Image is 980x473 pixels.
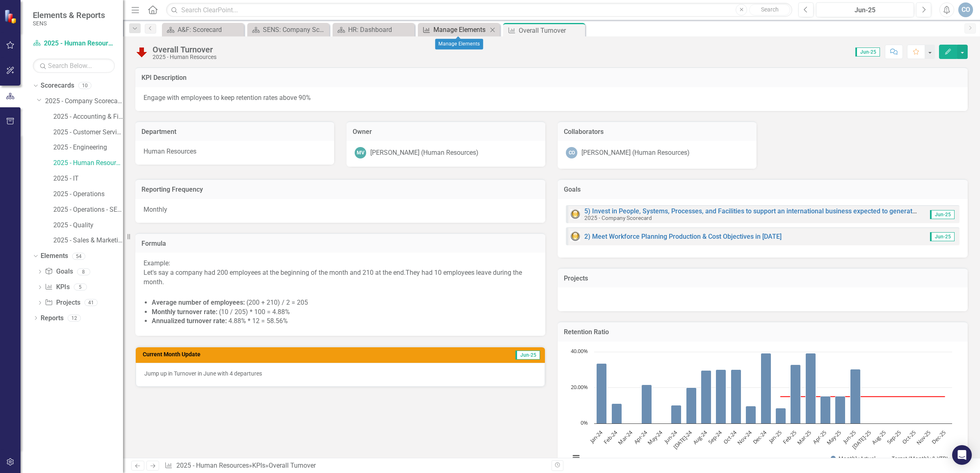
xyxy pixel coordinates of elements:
input: Search Below... [33,59,115,73]
button: CO [958,2,973,17]
span: Engage with employees to keep retention rates above 90% [144,94,311,102]
div: Overall Turnover [153,45,217,54]
div: Open Intercom Messenger [952,445,972,465]
div: Overall Turnover [269,462,316,469]
div: Jun-25 [819,5,911,15]
div: 10 [78,82,91,89]
div: Chart. Highcharts interactive chart. [566,348,959,471]
p: Jump up in Turnover in June with 4 departures [144,369,536,378]
text: Aug-24 [691,428,709,446]
text: [DATE]-25 [851,429,873,450]
a: 2025 - Sales & Marketing [53,236,123,245]
path: May-25, 15.2. Monthly Actual. [835,396,846,423]
a: 2025 - Operations - SENS Legacy KPIs [53,205,123,215]
div: Monthly [135,199,545,223]
small: 2025 - Company Scorecard [584,215,652,221]
div: 8 [77,268,90,275]
div: View related links [144,287,537,296]
a: KPIs [45,283,69,292]
span: Jun-25 [930,210,955,219]
text: 40.00% [571,347,588,355]
text: [DATE]-24 [672,428,694,450]
h3: Reporting Frequency [141,186,539,193]
span: Let's say a company had 200 employees at the beginning of the month and 210 at the end. [144,269,406,276]
div: Manage Elements [433,25,488,35]
h3: Formula [141,240,539,247]
a: Reports [41,314,64,323]
a: Scorecards [41,81,74,91]
span: Jun-25 [515,351,540,360]
path: Nov-24, 9.8. Monthly Actual. [746,406,756,423]
span: (10 / 205) * 100 = 4.88% [219,308,290,316]
div: Overall Turnover [519,25,583,36]
span: Jun-25 [930,232,955,241]
small: SENS [33,20,105,27]
text: May-25 [825,429,843,446]
path: Sep-24, 30. Monthly Actual. [716,369,726,423]
input: Search ClearPoint... [166,3,792,17]
img: Yellow: At Risk/Needs Attention [570,209,580,219]
text: Apr-25 [811,429,827,445]
a: Manage Elements [420,25,488,35]
strong: Monthly turnover rate: [152,308,217,316]
span: Example: [144,259,170,267]
div: MV [355,147,366,158]
div: Manage Elements [435,39,483,50]
text: May-24 [646,428,664,446]
a: 2) Meet Workforce Planning Production & Cost Objectives in [DATE] [584,233,782,240]
a: 2025 - Engineering [53,143,123,152]
span: 4.88% * 12 = 58.56% [228,317,288,325]
button: Show Monthly Actual [831,455,875,462]
g: Monthly Actual, series 1 of 2. Bar series with 24 bars. [597,352,945,424]
path: Feb-25, 32.7. Monthly Actual. [791,364,801,423]
text: 20.00% [571,383,588,391]
a: 2025 - IT [53,174,123,183]
a: Goals [45,267,73,276]
h3: Collaborators [564,128,750,136]
h3: Goals [564,186,962,193]
text: Mar-24 [616,428,634,446]
a: Elements [41,251,68,261]
h3: Owner [353,128,539,136]
div: SENS: Company Scorecard [263,25,327,35]
text: Sep-24 [707,428,724,446]
a: 2025 - Customer Service [53,128,123,137]
text: Apr-24 [632,428,649,445]
text: Nov-24 [736,428,753,446]
path: Jun-24, 10.1. Monthly Actual. [671,405,681,423]
h3: Retention Ratio [564,328,962,336]
strong: Average number of employees: [152,299,245,306]
div: 12 [68,315,81,321]
text: Aug-25 [870,429,887,446]
path: Dec-24, 39.2. Monthly Actual. [761,353,771,423]
text: Jun-25 [841,429,857,445]
text: Nov-25 [915,429,932,446]
div: 2025 - Human Resources [153,54,217,60]
a: SENS: Company Scorecard [249,25,327,35]
button: View chart menu, Chart [570,452,581,463]
path: Apr-24, 21.5. Monthly Actual. [642,385,652,423]
text: Jun-24 [662,428,679,445]
path: Jan-25, 8.5. Monthly Actual. [776,408,786,423]
h3: KPI Description [141,74,962,81]
text: Feb-24 [602,428,619,446]
path: Jun-25, 30.4. Monthly Actual. [850,369,861,423]
img: Below Target [135,45,148,59]
div: CO [566,147,577,158]
a: 2025 - Operations [53,190,123,199]
a: 2025 - Human Resources [53,158,123,168]
text: Feb-25 [781,429,798,446]
text: Dec-24 [751,428,768,446]
div: 41 [84,299,98,306]
img: Yellow: At Risk/Needs Attention [570,231,580,241]
a: 2025 - Human Resources [176,462,249,469]
span: (200 + 210) / 2 = 205 [246,299,308,306]
a: 2025 - Human Resources [33,39,115,48]
strong: Annualized turnover rate: [152,317,227,325]
div: 5 [74,284,87,291]
svg: Interactive chart [566,348,956,471]
h3: Department [141,128,328,136]
a: KPIs [252,462,265,469]
span: Human Resources [144,147,196,155]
